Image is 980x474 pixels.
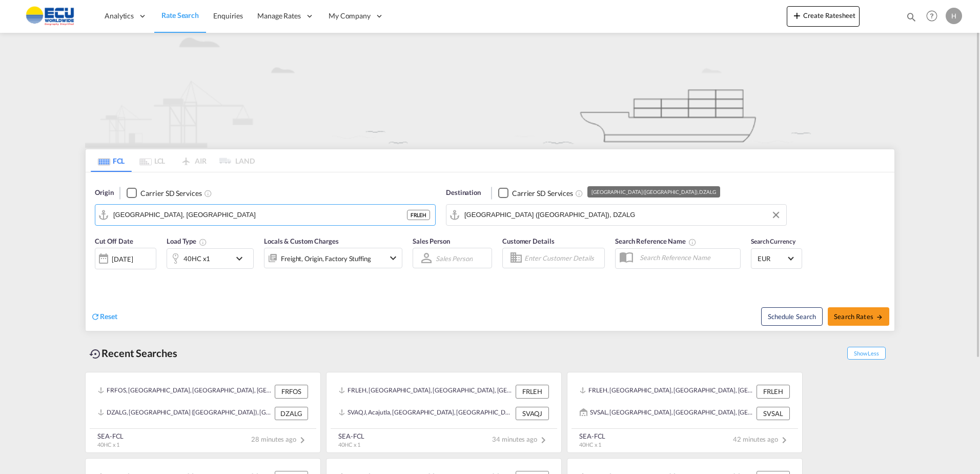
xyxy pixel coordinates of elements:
[387,252,399,264] md-icon: icon-chevron-down
[751,238,795,245] span: Search Currency
[512,188,573,199] div: Carrier SD Services
[758,254,786,263] span: EUR
[113,207,407,223] input: Search by Port
[95,268,103,282] md-datepicker: Select
[580,407,754,420] div: SVSAL, San Salvador, El Salvador, Mexico & Central America, Americas
[281,251,371,266] div: Freight Origin Factory Stuffing
[91,311,117,323] div: icon-refreshReset
[615,237,697,245] span: Search Reference Name
[98,385,272,398] div: FRFOS, Fos-sur-Mer, France, Western Europe, Europe
[778,434,790,446] md-icon: icon-chevron-right
[591,186,716,197] div: [GEOGRAPHIC_DATA] ([GEOGRAPHIC_DATA]), DZALG
[923,7,946,26] div: Help
[95,188,113,198] span: Origin
[768,207,784,223] button: Clear Input
[516,407,549,420] div: SVAQJ
[85,29,895,148] img: new-FCL.png
[923,7,941,25] span: Help
[329,11,371,21] span: My Company
[828,307,889,326] button: Search Ratesicon-arrow-right
[264,237,339,245] span: Locals & Custom Charges
[635,250,740,265] input: Search Reference Name
[183,251,210,266] div: 40HC x1
[579,431,605,441] div: SEA-FCL
[91,149,255,172] md-pagination-wrapper: Use the left and right arrow keys to navigate between tabs
[251,435,309,443] span: 28 minutes ago
[407,210,430,220] div: FRLEH
[91,149,132,172] md-tab-item: FCL
[757,385,790,398] div: FRLEH
[264,248,402,268] div: Freight Origin Factory Stuffingicon-chevron-down
[733,435,790,443] span: 42 minutes ago
[167,248,254,269] div: 40HC x1icon-chevron-down
[787,6,860,27] button: icon-plus 400-fgCreate Ratesheet
[85,372,321,453] recent-search-card: FRFOS, [GEOGRAPHIC_DATA], [GEOGRAPHIC_DATA], [GEOGRAPHIC_DATA], [GEOGRAPHIC_DATA] FRFOSDZALG, [GE...
[257,11,301,21] span: Manage Rates
[413,237,450,245] span: Sales Person
[85,342,181,365] div: Recent Searches
[575,189,583,197] md-icon: Unchecked: Search for CY (Container Yard) services for all selected carriers.Checked : Search for...
[161,11,199,19] span: Rate Search
[502,237,554,245] span: Customer Details
[326,372,562,453] recent-search-card: FRLEH, [GEOGRAPHIC_DATA], [GEOGRAPHIC_DATA], [GEOGRAPHIC_DATA], [GEOGRAPHIC_DATA] FRLEHSVAQJ, Aca...
[95,248,156,269] div: [DATE]
[906,11,917,27] div: icon-magnify
[204,189,212,197] md-icon: Unchecked: Search for CY (Container Yard) services for all selected carriers.Checked : Search for...
[498,188,573,199] md-checkbox: Checkbox No Ink
[100,312,117,321] span: Reset
[95,205,435,225] md-input-container: Le Havre, FRLEH
[213,11,243,20] span: Enquiries
[847,347,886,360] span: Show Less
[86,172,894,331] div: Origin Checkbox No InkUnchecked: Search for CY (Container Yard) services for all selected carrier...
[906,11,917,23] md-icon: icon-magnify
[339,407,513,420] div: SVAQJ, Acajutla, El Salvador, Mexico & Central America, Americas
[199,238,207,246] md-icon: Select multiple loads to view rates
[91,312,100,321] md-icon: icon-refresh
[579,441,601,448] span: 40HC x 1
[791,9,803,22] md-icon: icon-plus 400-fg
[446,205,786,225] md-input-container: Alger (Algiers), DZALG
[876,313,883,321] md-icon: icon-arrow-right
[105,11,134,21] span: Analytics
[167,237,207,245] span: Load Type
[338,431,364,441] div: SEA-FCL
[834,312,883,321] span: Search Rates
[140,188,201,199] div: Carrier SD Services
[275,385,308,398] div: FRFOS
[15,5,85,28] img: 6cccb1402a9411edb762cf9624ab9cda.png
[127,188,201,199] md-checkbox: Checkbox No Ink
[946,8,962,24] div: H
[89,348,101,360] md-icon: icon-backup-restore
[112,254,133,264] div: [DATE]
[492,435,549,443] span: 34 minutes ago
[567,372,803,453] recent-search-card: FRLEH, [GEOGRAPHIC_DATA], [GEOGRAPHIC_DATA], [GEOGRAPHIC_DATA], [GEOGRAPHIC_DATA] FRLEHSVSAL, [GE...
[757,251,797,266] md-select: Select Currency: € EUREuro
[446,188,481,198] span: Destination
[95,237,133,245] span: Cut Off Date
[464,207,781,223] input: Search by Port
[98,407,272,420] div: DZALG, Alger (Algiers), Algeria, Northern Africa, Africa
[688,238,697,246] md-icon: Your search will be saved by the below given name
[97,431,124,441] div: SEA-FCL
[339,385,513,398] div: FRLEH, Le Havre, France, Western Europe, Europe
[233,252,251,265] md-icon: icon-chevron-down
[580,385,754,398] div: FRLEH, Le Havre, France, Western Europe, Europe
[524,250,601,266] input: Enter Customer Details
[435,251,474,266] md-select: Sales Person
[97,441,119,448] span: 40HC x 1
[296,434,309,446] md-icon: icon-chevron-right
[537,434,549,446] md-icon: icon-chevron-right
[338,441,360,448] span: 40HC x 1
[275,407,308,420] div: DZALG
[761,307,823,326] button: Note: By default Schedule search will only considerorigin ports, destination ports and cut off da...
[516,385,549,398] div: FRLEH
[757,407,790,420] div: SVSAL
